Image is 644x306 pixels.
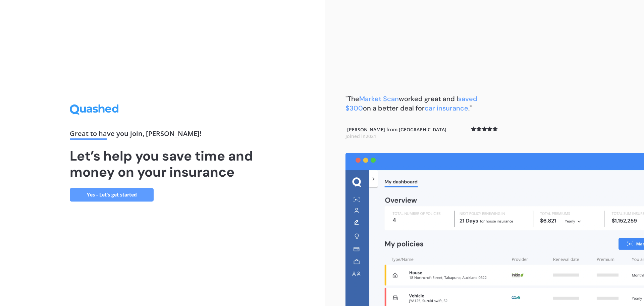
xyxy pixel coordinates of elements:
[359,94,399,103] span: Market Scan
[70,148,256,180] h1: Let’s help you save time and money on your insurance
[70,188,154,202] a: Yes - Let’s get started
[345,126,446,139] b: - [PERSON_NAME] from [GEOGRAPHIC_DATA]
[345,153,644,306] img: dashboard.webp
[345,133,376,139] span: Joined in 2021
[345,94,477,113] b: "The worked great and I on a better deal for ."
[70,130,256,140] div: Great to have you join , [PERSON_NAME] !
[425,104,468,113] span: car insurance
[345,94,477,113] span: saved $300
